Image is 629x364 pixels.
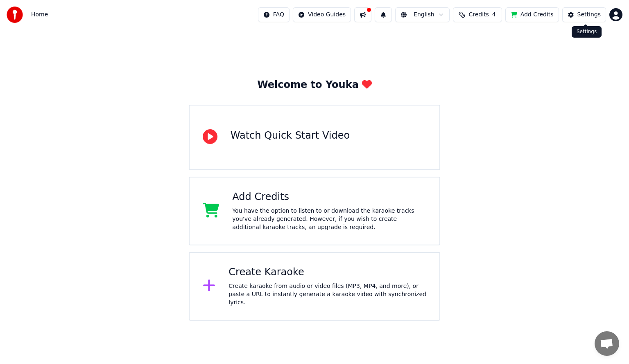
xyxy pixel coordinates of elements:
span: 4 [492,11,496,19]
nav: breadcrumb [31,11,48,19]
button: FAQ [258,7,290,22]
div: Add Credits [232,191,426,204]
button: Settings [562,7,606,22]
div: Settings [572,26,602,38]
button: Video Guides [293,7,351,22]
button: Add Credits [505,7,559,22]
img: youka [7,7,23,23]
span: Credits [468,11,489,19]
div: Settings [577,11,601,19]
div: You have the option to listen to or download the karaoke tracks you've already generated. However... [232,207,426,231]
div: Create Karaoke [229,266,426,279]
span: Home [31,11,48,19]
div: Open chat [595,331,619,356]
div: Watch Quick Start Video [231,129,350,142]
div: Create karaoke from audio or video files (MP3, MP4, and more), or paste a URL to instantly genera... [229,282,426,307]
div: Welcome to Youka [257,79,372,92]
button: Credits4 [453,7,502,22]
